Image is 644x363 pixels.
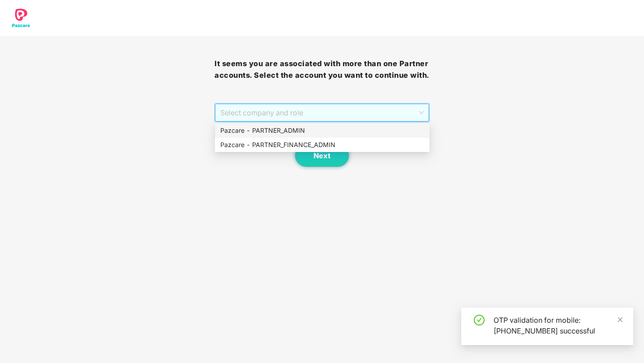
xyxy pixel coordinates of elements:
h3: It seems you are associated with more than one Partner accounts. Select the account you want to c... [215,58,429,81]
span: Select company and role [220,104,423,121]
div: Pazcare - PARTNER_ADMIN [220,126,424,135]
span: close [617,317,623,323]
div: Pazcare - PARTNER_FINANCE_ADMIN [220,140,424,150]
span: check-circle [474,315,485,325]
div: Pazcare - PARTNER_FINANCE_ADMIN [215,138,429,152]
button: Next [295,144,349,167]
div: OTP validation for mobile: [PHONE_NUMBER] successful [494,315,623,336]
span: Next [313,152,331,160]
div: Pazcare - PARTNER_ADMIN [215,123,429,138]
